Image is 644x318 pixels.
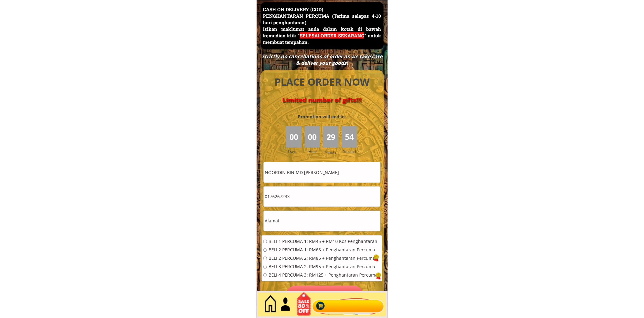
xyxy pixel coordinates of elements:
div: Strictly no cancellations of order as we take care & deliver your goods! [259,53,384,66]
h3: Second [343,149,359,154]
input: Nama [264,162,380,183]
input: Alamat [264,211,380,231]
input: Telefon [264,187,380,207]
p: Pesan sekarang [286,286,364,306]
h3: Hour [308,149,322,154]
span: BELI 2 PERCUMA 1: RM65 + Penghantaran Percuma [269,248,378,252]
span: BELI 3 PERCUMA 2: RM95 + Penghantaran Percuma [269,265,378,269]
h3: Day [288,149,304,154]
span: BELI 2 PERCUMA 2: RM85 + Penghantaran Percuma [269,256,378,261]
h3: Promotion will end in: [287,113,357,120]
h4: Limited number of gifts!!! [268,96,377,104]
h3: Minute [324,149,338,155]
h3: CASH ON DELIVERY (COD) PENGHANTARAN PERCUMA (Terima selepas 4-10 hari penghantaran) Isikan maklum... [263,6,381,45]
span: SELESAI ORDER SEKARANG [300,32,364,39]
span: BELI 4 PERCUMA 3: RM125 + Penghantaran Percuma [269,273,378,278]
h4: PLACE ORDER NOW [268,75,377,89]
span: BELI 1 PERCUMA 1: RM45 + RM10 Kos Penghantaran [269,240,378,244]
